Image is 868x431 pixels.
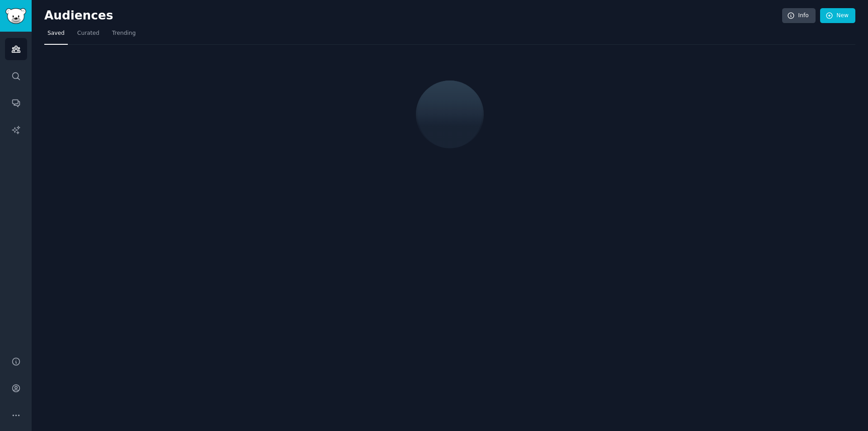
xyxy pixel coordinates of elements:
[44,9,782,23] h2: Audiences
[77,29,99,38] span: Curated
[112,29,136,38] span: Trending
[74,26,103,45] a: Curated
[820,8,855,24] a: New
[5,8,26,24] img: GummySearch logo
[44,26,68,45] a: Saved
[109,26,139,45] a: Trending
[47,29,65,38] span: Saved
[782,8,816,24] a: Info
